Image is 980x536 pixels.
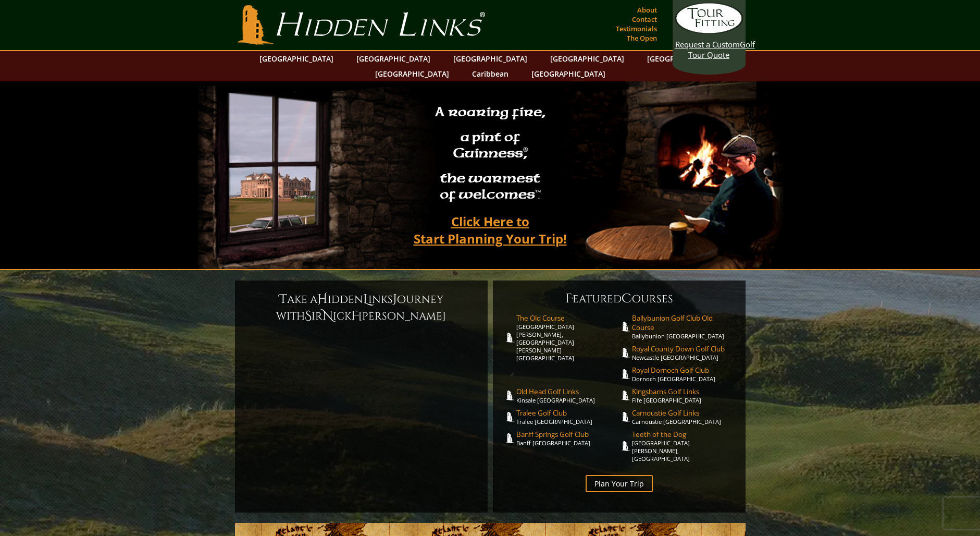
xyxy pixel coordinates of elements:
[322,308,333,324] span: N
[428,100,552,209] h2: A roaring fire, a pint of Guinness , the warmest of welcomes™.
[632,430,735,439] span: Teeth of the Dog
[642,51,726,66] a: [GEOGRAPHIC_DATA]
[632,430,735,462] a: Teeth of the Dog[GEOGRAPHIC_DATA][PERSON_NAME], [GEOGRAPHIC_DATA]
[632,408,735,425] a: Carnoustie Golf LinksCarnoustie [GEOGRAPHIC_DATA]
[448,51,532,66] a: [GEOGRAPHIC_DATA]
[613,21,660,36] a: Testimonials
[632,366,735,375] span: Royal Dornoch Golf Club
[245,291,477,324] h6: ake a idden inks ourney with ir ick [PERSON_NAME]
[565,290,573,307] span: F
[632,344,735,354] span: Royal County Down Golf Club
[254,51,339,66] a: [GEOGRAPHIC_DATA]
[363,291,368,308] span: L
[467,66,514,81] a: Caribbean
[632,387,735,396] span: Kingsbarns Golf Links
[526,66,611,81] a: [GEOGRAPHIC_DATA]
[351,51,436,66] a: [GEOGRAPHIC_DATA]
[545,51,629,66] a: [GEOGRAPHIC_DATA]
[635,3,660,17] a: About
[516,387,619,396] span: Old Head Golf Links
[586,475,653,492] a: Plan Your Trip
[516,313,619,323] span: The Old Course
[516,430,619,439] span: Banff Springs Golf Club
[516,408,619,425] a: Tralee Golf ClubTralee [GEOGRAPHIC_DATA]
[632,408,735,418] span: Carnoustie Golf Links
[305,308,312,324] span: S
[370,66,454,81] a: [GEOGRAPHIC_DATA]
[675,39,740,50] span: Request a Custom
[632,313,735,340] a: Ballybunion Golf Club Old CourseBallybunion [GEOGRAPHIC_DATA]
[403,209,577,251] a: Click Here toStart Planning Your Trip!
[632,313,735,332] span: Ballybunion Golf Club Old Course
[351,308,358,324] span: F
[279,291,287,308] span: T
[516,408,619,418] span: Tralee Golf Club
[632,366,735,383] a: Royal Dornoch Golf ClubDornoch [GEOGRAPHIC_DATA]
[317,291,328,308] span: H
[516,313,619,362] a: The Old Course[GEOGRAPHIC_DATA][PERSON_NAME], [GEOGRAPHIC_DATA][PERSON_NAME] [GEOGRAPHIC_DATA]
[632,344,735,361] a: Royal County Down Golf ClubNewcastle [GEOGRAPHIC_DATA]
[675,3,743,60] a: Request a CustomGolf Tour Quote
[516,387,619,404] a: Old Head Golf LinksKinsale [GEOGRAPHIC_DATA]
[624,31,660,45] a: The Open
[503,290,735,307] h6: eatured ourses
[516,430,619,447] a: Banff Springs Golf ClubBanff [GEOGRAPHIC_DATA]
[629,12,660,27] a: Contact
[632,387,735,404] a: Kingsbarns Golf LinksFife [GEOGRAPHIC_DATA]
[622,290,632,307] span: C
[393,291,397,308] span: J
